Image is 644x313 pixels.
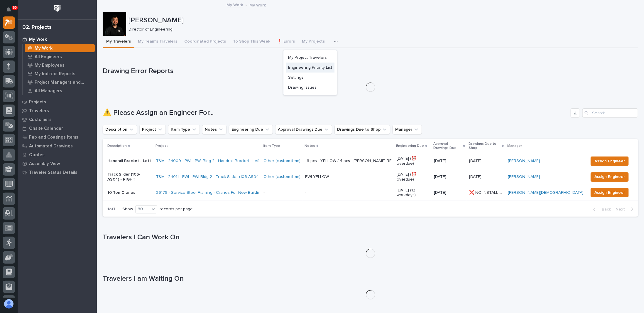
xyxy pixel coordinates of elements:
[156,159,260,164] a: T&M - 24009 - PWI - PWI Bldg 2 - Handrail Bracket - Left
[507,143,522,149] p: Manager
[103,109,568,117] h1: ⚠️ Please Assign an Engineer For...
[107,159,151,164] p: Handrail Bracket - Left
[129,16,636,25] p: [PERSON_NAME]
[13,6,17,10] p: 50
[263,190,300,195] p: -
[305,174,329,179] div: PWI YELLOW
[156,190,263,195] a: 26179 - Service Steel Framing - Cranes For New Building
[508,159,540,164] a: [PERSON_NAME]
[263,159,300,164] a: Other (custom item)
[469,173,483,179] p: [DATE]
[155,143,168,149] p: Project
[613,207,638,212] button: Next
[275,125,332,134] button: Approval Drawings Due
[23,53,97,61] a: All Engineers
[103,153,638,169] tr: Handrail Bracket - LeftT&M - 24009 - PWI - PWI Bldg 2 - Handrail Bracket - Left Other (custom ite...
[469,189,504,195] p: ❌ NO INSTALL DATE!
[18,168,97,177] a: Traveler Status Details
[508,174,540,179] a: [PERSON_NAME]
[594,173,625,180] span: Assign Engineer
[594,158,625,165] span: Assign Engineer
[107,190,151,195] p: 10 Ton Cranes
[139,125,166,134] button: Project
[3,298,15,310] button: users-avatar
[103,233,638,242] h1: Travelers I Can Work On
[7,7,15,16] div: Notifications50
[156,174,273,179] a: T&M - 24011 - PWI - PWI Bldg 2 - Track Slider (106-AS04) - Right
[35,88,62,94] p: All Managers
[23,78,97,86] a: Project Managers and Engineers
[23,70,97,78] a: My Indirect Reports
[469,141,500,152] p: Drawings Due to Shop
[305,143,315,149] p: Notes
[469,157,483,164] p: [DATE]
[103,67,638,75] h1: Drawing Error Reports
[288,65,332,70] span: Engineering Priority List
[29,37,47,42] p: My Work
[598,207,611,212] span: Back
[29,100,46,105] p: Projects
[35,63,65,68] p: My Employees
[288,85,317,90] span: Drawing Issues
[103,169,638,185] tr: Track Slider (106-AS04) - RIGHTT&M - 24011 - PWI - PWI Bldg 2 - Track Slider (106-AS04) - Right O...
[202,125,227,134] button: Notes
[29,152,45,158] p: Quotes
[181,36,229,48] button: Coordinated Projects
[22,24,52,31] div: 02. Projects
[594,189,625,196] span: Assign Engineer
[227,1,243,8] a: My Work
[434,174,464,179] p: [DATE]
[250,1,266,8] p: My Work
[263,143,280,149] p: Item Type
[103,185,638,201] tr: 10 Ton Cranes26179 - Service Steel Framing - Cranes For New Building -- [DATE] (12 workdays)[DATE...
[288,75,303,80] span: Settings
[18,115,97,124] a: Customers
[23,44,97,52] a: My Work
[18,150,97,159] a: Quotes
[103,36,134,48] button: My Travelers
[589,207,613,212] button: Back
[134,36,181,48] button: My Team's Travelers
[168,125,200,134] button: Item Type
[103,125,137,134] button: Description
[52,3,63,14] img: Workspace Logo
[29,108,49,114] p: Travelers
[397,156,429,166] p: [DATE] (⏰ overdue)
[136,206,150,212] div: 30
[29,170,77,175] p: Traveler Status Details
[229,125,273,134] button: Engineering Due
[3,4,15,16] button: Notifications
[122,207,133,212] p: Show
[305,159,392,164] div: 16 pcs - YELLOW / 4 pcs - [PERSON_NAME] RED
[288,55,327,60] span: My Project Travelers
[29,135,78,140] p: Fab and Coatings Items
[18,97,97,106] a: Projects
[23,61,97,69] a: My Employees
[35,54,62,60] p: All Engineers
[591,172,629,182] button: Assign Engineer
[508,190,584,195] a: [PERSON_NAME][DEMOGRAPHIC_DATA]
[582,108,638,118] input: Search
[18,159,97,168] a: Assembly View
[18,35,97,44] a: My Work
[29,161,60,166] p: Assembly View
[107,172,151,182] p: Track Slider (106-AS04) - RIGHT
[334,125,390,134] button: Drawings Due to Shop
[35,71,75,77] p: My Indirect Reports
[160,207,193,212] p: records per page
[18,142,97,150] a: Automated Drawings
[103,202,120,216] p: 1 of 1
[591,188,629,197] button: Assign Engineer
[305,190,306,195] div: -
[103,275,638,283] h1: Travelers I am Waiting On
[433,141,462,152] p: Approval Drawings Due
[274,36,298,48] button: ❗ Errors
[35,46,53,51] p: My Work
[18,124,97,133] a: Onsite Calendar
[263,174,300,179] a: Other (custom item)
[107,143,127,149] p: Description
[298,36,328,48] button: My Projects
[434,190,464,195] p: [DATE]
[434,159,464,164] p: [DATE]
